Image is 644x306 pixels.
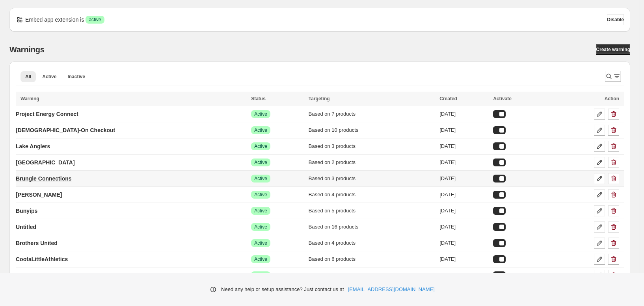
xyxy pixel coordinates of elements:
div: Based on 4 products [309,191,435,199]
div: [DATE] [439,207,488,215]
p: Lake Anglers [16,142,50,150]
button: Search and filter results [605,71,621,82]
div: [DATE] [439,191,488,199]
div: Based on 3 products [309,142,435,150]
span: Action [605,96,619,101]
p: Brungle Connections [16,175,72,182]
div: [DATE] [439,223,488,231]
span: Active [254,240,267,246]
span: Active [254,272,267,278]
span: All [25,74,31,80]
p: Bunyips [16,207,37,215]
a: CootaLittleAthletics [16,253,68,265]
span: Active [254,224,267,230]
span: Targeting [309,96,330,101]
span: Active [254,192,267,198]
span: Activate [493,96,512,101]
p: Project Energy Connect [16,110,78,118]
div: Based on 2 products [309,271,435,279]
div: Based on 7 products [309,110,435,118]
a: Untitled [16,221,36,233]
a: [GEOGRAPHIC_DATA] [16,156,75,169]
a: Brungle Connections [16,172,72,185]
span: active [89,17,101,23]
div: Based on 3 products [309,175,435,182]
span: Status [251,96,266,101]
a: Untitled [16,269,36,282]
span: Active [254,159,267,166]
a: Project Energy Connect [16,108,78,120]
div: Based on 2 products [309,159,435,166]
h2: Warnings [9,45,45,54]
span: Active [254,127,267,133]
div: [DATE] [439,126,488,134]
p: Untitled [16,223,36,231]
a: Create warning [596,44,630,55]
span: Active [254,208,267,214]
a: Brothers United [16,237,58,249]
span: Active [254,111,267,117]
span: Inactive [67,74,85,80]
div: Based on 10 products [309,126,435,134]
div: Based on 6 products [309,255,435,263]
a: [DEMOGRAPHIC_DATA]-On Checkout [16,124,115,136]
p: Brothers United [16,239,58,247]
p: Untitled [16,271,36,279]
div: [DATE] [439,142,488,150]
div: [DATE] [439,239,488,247]
span: Warning [20,96,39,101]
p: [GEOGRAPHIC_DATA] [16,159,75,166]
div: [DATE] [439,159,488,166]
span: Disable [607,17,624,23]
div: [DATE] [439,175,488,182]
span: Active [254,256,267,262]
span: Created [439,96,457,101]
span: Create warning [596,46,630,53]
span: Active [254,175,267,182]
div: [DATE] [439,110,488,118]
p: Embed app extension is [25,16,84,24]
a: Lake Anglers [16,140,50,153]
span: Active [254,143,267,149]
div: Based on 4 products [309,239,435,247]
p: [DEMOGRAPHIC_DATA]-On Checkout [16,126,115,134]
div: Based on 16 products [309,223,435,231]
div: [DATE] [439,271,488,279]
button: Disable [607,14,624,25]
span: Active [42,74,56,80]
div: [DATE] [439,255,488,263]
a: [EMAIL_ADDRESS][DOMAIN_NAME] [348,286,435,293]
p: [PERSON_NAME] [16,191,62,199]
a: [PERSON_NAME] [16,188,62,201]
p: CootaLittleAthletics [16,255,68,263]
div: Based on 5 products [309,207,435,215]
a: Bunyips [16,205,37,217]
